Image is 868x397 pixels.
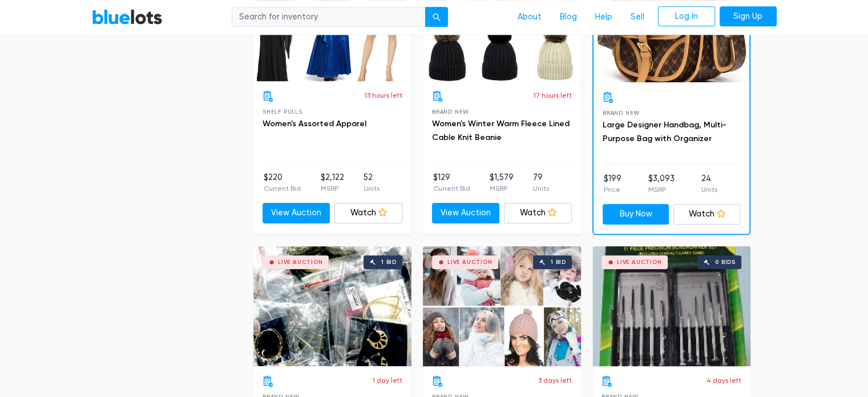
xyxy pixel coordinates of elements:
a: Large Designer Handbag, Multi-Purpose Bag with Organizer [603,120,726,143]
a: View Auction [263,203,330,223]
a: Women's Winter Warm Fleece Lined Cable Knit Beanie [432,119,570,142]
p: Units [701,185,717,195]
p: MSRP [490,183,514,194]
a: Log In [658,6,715,27]
li: $1,579 [490,171,514,194]
p: Units [533,183,549,194]
span: Brand New [432,109,469,115]
li: $199 [604,173,621,195]
p: Price [604,185,621,195]
li: $3,093 [648,173,675,195]
div: 0 bids [715,259,736,265]
p: 1 day left [373,375,402,386]
input: Search for inventory [232,7,426,27]
li: $220 [264,171,301,194]
a: Watch [504,203,572,223]
li: 24 [701,173,717,195]
a: Women's Assorted Apparel [263,119,366,129]
a: BlueLots [92,9,163,25]
a: Watch [673,204,740,224]
a: Buy Now [603,204,669,224]
p: 4 days left [706,375,741,386]
li: 52 [364,171,380,194]
div: Live Auction [447,259,492,265]
div: 1 bid [381,259,397,265]
p: MSRP [320,183,344,194]
a: Watch [334,203,402,223]
li: $2,122 [320,171,344,194]
a: Live Auction 0 bids [592,246,750,366]
span: Shelf Pulls [263,109,302,115]
div: 1 bid [551,259,566,265]
p: Current Bid [433,183,470,194]
p: 3 days left [538,375,572,386]
a: Live Auction 1 bid [423,246,581,366]
a: View Auction [432,203,500,223]
div: Live Auction [278,259,323,265]
a: Sign Up [720,6,777,27]
li: 79 [533,171,549,194]
p: Units [364,183,380,194]
a: Help [586,6,621,28]
p: MSRP [648,185,675,195]
a: Live Auction 1 bid [253,246,411,366]
div: Live Auction [617,259,662,265]
p: 17 hours left [534,90,572,101]
span: Brand New [603,110,640,116]
a: About [508,6,551,28]
p: Current Bid [264,183,301,194]
li: $129 [433,171,470,194]
a: Blog [551,6,586,28]
p: 13 hours left [365,90,402,101]
a: Sell [621,6,653,28]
